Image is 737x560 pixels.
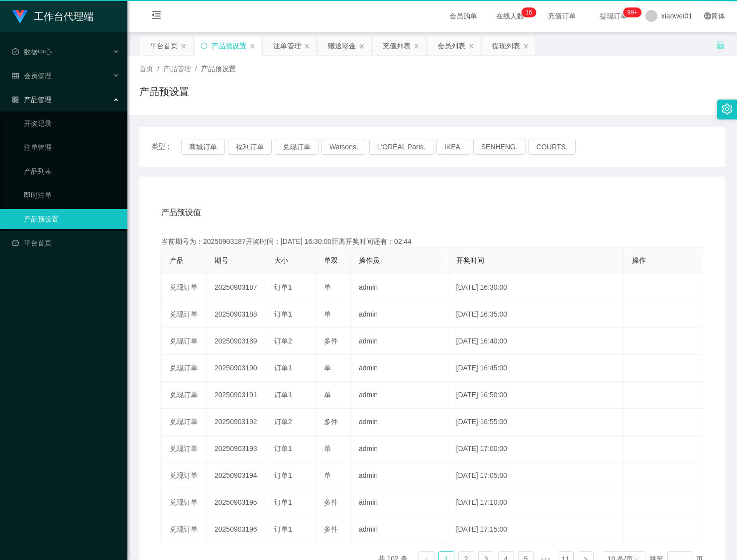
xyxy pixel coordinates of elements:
[456,256,484,264] span: 开奖时间
[162,274,207,301] td: 兑现订单
[207,382,266,409] td: 20250903191
[632,256,646,264] span: 操作
[214,256,228,264] span: 期号
[624,7,641,17] sup: 1063
[12,72,52,80] span: 会员管理
[437,36,465,55] div: 会员列表
[24,161,119,181] a: 产品列表
[414,43,420,49] i: 图标: close
[436,139,470,155] button: IKEA.
[448,462,624,489] td: [DATE] 17:05:00
[211,36,246,55] div: 产品预设置
[12,12,94,20] a: 工作台代理端
[24,185,119,205] a: 即时注单
[274,256,288,264] span: 大小
[528,139,576,155] button: COURTS.
[274,498,292,506] span: 订单1
[274,310,292,318] span: 订单1
[12,96,52,104] span: 产品管理
[274,445,292,452] span: 订单1
[448,301,624,328] td: [DATE] 16:35:00
[207,516,266,543] td: 20250903196
[207,328,266,355] td: 20250903189
[351,355,448,382] td: admin
[324,418,338,426] span: 多件
[324,471,331,479] span: 单
[351,489,448,516] td: admin
[12,10,28,24] img: logo.9652507e.png
[207,301,266,328] td: 20250903188
[170,256,184,264] span: 产品
[274,525,292,533] span: 订单1
[324,256,338,264] span: 单双
[139,0,173,32] i: 图标: menu-fold
[274,391,292,399] span: 订单1
[328,36,356,55] div: 赠送彩金
[448,274,624,301] td: [DATE] 16:30:00
[351,462,448,489] td: admin
[383,36,411,55] div: 充值列表
[274,471,292,479] span: 订单1
[543,12,581,19] span: 充值订单
[529,7,532,17] p: 6
[24,113,119,133] a: 开奖记录
[448,436,624,462] td: [DATE] 17:00:00
[162,355,207,382] td: 兑现订单
[162,436,207,462] td: 兑现订单
[448,516,624,543] td: [DATE] 17:15:00
[12,48,19,55] i: 图标: check-circle-o
[351,409,448,436] td: admin
[162,301,207,328] td: 兑现订单
[228,139,272,155] button: 福利订单
[157,65,159,73] span: /
[722,104,733,114] i: 图标: setting
[324,498,338,506] span: 多件
[274,418,292,426] span: 订单2
[448,489,624,516] td: [DATE] 17:10:00
[161,207,201,219] span: 产品预设值
[324,337,338,345] span: 多件
[324,310,331,318] span: 单
[491,12,529,19] span: 在线人数
[207,489,266,516] td: 20250903195
[195,65,197,73] span: /
[12,96,19,103] i: 图标: appstore-o
[324,283,331,291] span: 单
[249,43,255,49] i: 图标: close
[139,84,189,99] h1: 产品预设置
[448,409,624,436] td: [DATE] 16:55:00
[448,382,624,409] td: [DATE] 16:50:00
[162,328,207,355] td: 兑现订单
[522,7,536,17] sup: 16
[274,364,292,372] span: 订单1
[24,209,119,229] a: 产品预设置
[162,489,207,516] td: 兑现订单
[492,36,520,55] div: 提现列表
[207,436,266,462] td: 20250903193
[162,516,207,543] td: 兑现订单
[161,236,703,247] div: 当前期号为：20250903187开奖时间：[DATE] 16:30:00距离开奖时间还有：02:44
[274,337,292,345] span: 订单2
[12,72,19,79] i: 图标: table
[324,445,331,452] span: 单
[324,364,331,372] span: 单
[351,301,448,328] td: admin
[201,65,236,73] span: 产品预设置
[275,139,318,155] button: 兑现订单
[595,12,632,19] span: 提现订单
[351,328,448,355] td: admin
[151,139,181,155] span: 类型：
[359,256,380,264] span: 操作员
[12,48,52,56] span: 数据中心
[523,43,529,49] i: 图标: close
[473,139,526,155] button: SENHENG.
[359,43,365,49] i: 图标: close
[468,43,474,49] i: 图标: close
[369,139,433,155] button: L'ORÉAL Paris.
[24,137,119,157] a: 注单管理
[716,40,725,49] i: 图标: unlock
[324,525,338,533] span: 多件
[448,328,624,355] td: [DATE] 16:40:00
[273,36,301,55] div: 注单管理
[150,36,178,55] div: 平台首页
